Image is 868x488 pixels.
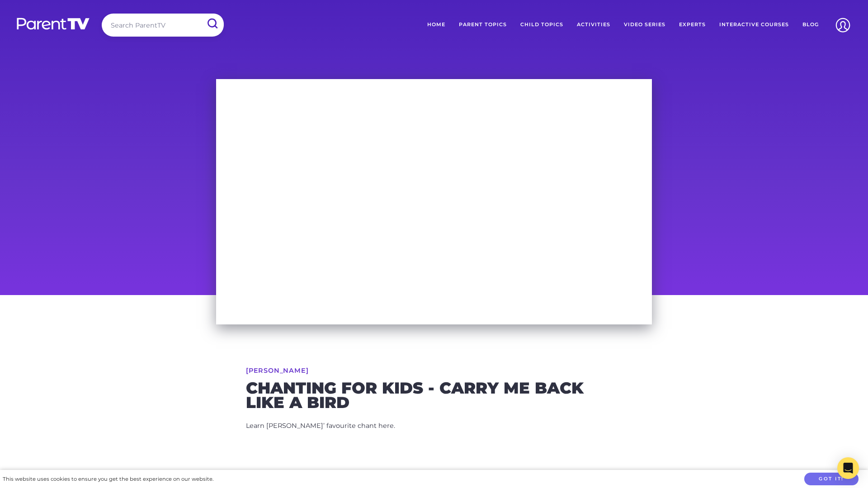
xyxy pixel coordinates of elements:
[672,14,712,36] a: Experts
[16,17,90,30] img: parenttv-logo-white.4c85aaf.svg
[831,14,854,37] img: Account
[514,14,570,36] a: Child Topics
[837,457,859,479] div: Open Intercom Messenger
[617,14,672,36] a: Video Series
[246,367,308,374] a: [PERSON_NAME]
[570,14,617,36] a: Activities
[200,14,224,34] input: Submit
[420,14,452,36] a: Home
[102,14,224,37] input: Search ParentTV
[796,14,826,36] a: Blog
[804,473,859,486] button: Got it!
[246,420,622,432] p: Learn [PERSON_NAME]’ favourite chant here.
[3,474,213,484] div: This website uses cookies to ensure you get the best experience on our website.
[452,14,514,36] a: Parent Topics
[712,14,796,36] a: Interactive Courses
[246,381,622,409] h2: Chanting for Kids - Carry Me Back Like A Bird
